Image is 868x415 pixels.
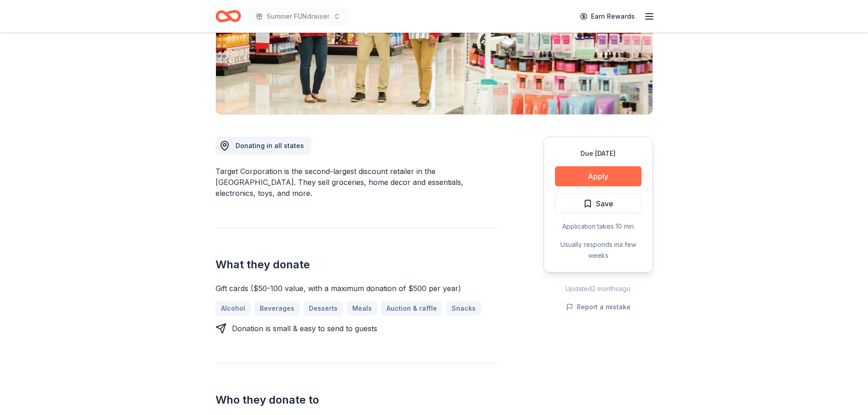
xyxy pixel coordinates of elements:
[555,221,642,232] div: Application takes 10 min
[555,148,642,159] div: Due [DATE]
[236,142,304,149] span: Donating in all states
[216,283,500,294] div: Gift cards ($50-100 value, with a maximum donation of $500 per year)
[555,239,642,261] div: Usually responds in a few weeks
[303,301,343,316] a: Desserts
[216,301,251,316] a: Alcohol
[381,301,442,316] a: Auction & raffle
[216,257,500,272] h2: What they donate
[232,323,377,334] div: Donation is small & easy to send to guests
[267,11,329,22] span: Summer FUNdraiser
[216,166,500,199] div: Target Corporation is the second-largest discount retailer in the [GEOGRAPHIC_DATA]. They sell gr...
[544,283,653,294] div: Updated 2 months ago
[555,166,642,186] button: Apply
[347,301,377,316] a: Meals
[575,8,640,25] a: Earn Rewards
[555,194,642,214] button: Save
[216,393,500,407] h2: Who they donate to
[566,302,631,313] button: Report a mistake
[446,301,481,316] a: Snacks
[596,198,613,210] span: Save
[216,5,241,27] a: Home
[248,7,348,26] button: Summer FUNdraiser
[254,301,300,316] a: Beverages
